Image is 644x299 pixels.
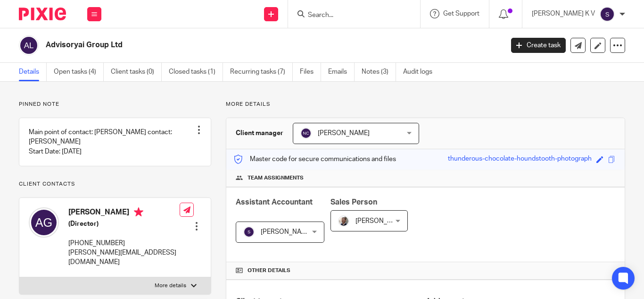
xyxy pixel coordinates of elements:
[134,207,143,217] i: Primary
[511,38,566,53] a: Create task
[443,10,479,17] span: Get Support
[233,154,396,164] p: Master code for secure communications and files
[19,63,47,81] a: Details
[355,218,407,224] span: [PERSON_NAME]
[19,180,211,188] p: Client contacts
[169,63,223,81] a: Closed tasks (1)
[362,63,396,81] a: Notes (3)
[248,174,304,182] span: Team assignments
[54,63,104,81] a: Open tasks (4)
[111,63,162,81] a: Client tasks (0)
[19,8,66,20] img: Pixie
[243,226,255,238] img: svg%3E
[46,40,407,50] h2: Advisoryai Group Ltd
[403,63,439,81] a: Audit logs
[19,101,211,108] p: Pinned note
[300,128,312,139] img: svg%3E
[155,282,186,290] p: More details
[318,130,370,137] span: [PERSON_NAME]
[68,219,180,229] h5: (Director)
[532,9,595,18] p: [PERSON_NAME] K V
[328,63,355,81] a: Emails
[330,198,377,206] span: Sales Person
[448,154,592,165] div: thunderous-chocolate-houndstooth-photograph
[226,101,625,108] p: More details
[68,239,180,248] p: [PHONE_NUMBER]
[29,207,59,238] img: svg%3E
[338,215,349,227] img: Matt%20Circle.png
[230,63,293,81] a: Recurring tasks (7)
[248,267,290,274] span: Other details
[600,7,615,22] img: svg%3E
[19,35,39,55] img: svg%3E
[236,198,313,206] span: Assistant Accountant
[236,128,283,138] h3: Client manager
[307,11,392,20] input: Search
[300,63,321,81] a: Files
[68,248,180,267] p: [PERSON_NAME][EMAIL_ADDRESS][DOMAIN_NAME]
[68,207,180,219] h4: [PERSON_NAME]
[261,229,324,235] span: [PERSON_NAME] K V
